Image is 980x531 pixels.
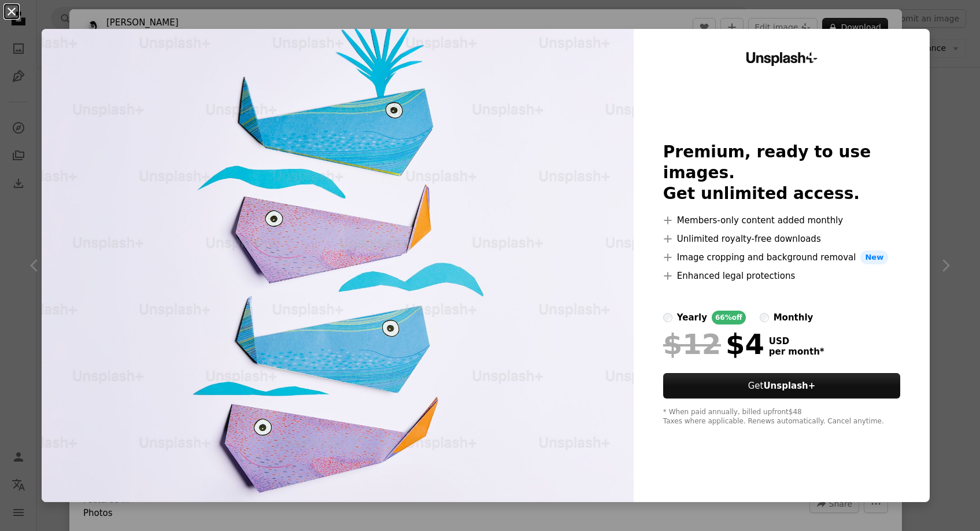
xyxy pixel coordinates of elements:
[663,142,900,204] h2: Premium, ready to use images. Get unlimited access.
[663,313,672,322] input: yearly66%off
[663,250,900,264] li: Image cropping and background removal
[663,373,900,399] button: GetUnsplash+
[769,346,824,357] span: per month *
[774,311,813,325] div: monthly
[663,269,900,283] li: Enhanced legal protections
[663,408,900,426] div: * When paid annually, billed upfront $48 Taxes where applicable. Renews automatically. Cancel any...
[769,336,824,346] span: USD
[763,381,815,391] strong: Unsplash+
[663,329,721,359] span: $12
[663,213,900,227] li: Members-only content added monthly
[712,311,746,325] div: 66% off
[860,250,888,264] span: New
[760,313,769,322] input: monthly
[663,232,900,246] li: Unlimited royalty-free downloads
[663,329,764,359] div: $4
[677,311,707,325] div: yearly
